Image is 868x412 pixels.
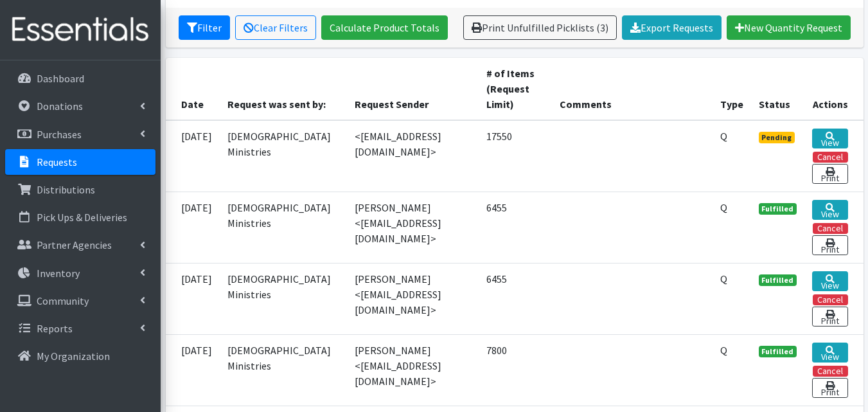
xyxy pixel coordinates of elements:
td: [DATE] [166,120,220,192]
th: Comments [552,58,713,120]
td: [DEMOGRAPHIC_DATA] Ministries [220,120,347,192]
a: Print [812,235,847,255]
a: Reports [5,316,155,341]
p: My Organization [37,350,110,363]
p: Reports [37,322,73,335]
a: Requests [5,149,155,175]
th: Date [166,58,220,120]
button: Cancel [813,366,848,377]
p: Requests [37,156,77,168]
td: [DATE] [166,192,220,263]
td: <[EMAIL_ADDRESS][DOMAIN_NAME]> [347,120,479,192]
a: Community [5,288,155,314]
a: My Organization [5,343,155,369]
a: Print [812,164,847,184]
button: Filter [179,15,230,40]
td: [DEMOGRAPHIC_DATA] Ministries [220,334,347,406]
a: Partner Agencies [5,232,155,258]
td: 6455 [479,263,552,334]
a: Inventory [5,260,155,286]
td: [PERSON_NAME] <[EMAIL_ADDRESS][DOMAIN_NAME]> [347,263,479,334]
th: Status [751,58,805,120]
td: 7800 [479,334,552,406]
p: Dashboard [37,72,84,85]
th: Request Sender [347,58,479,120]
a: View [812,343,847,363]
p: Partner Agencies [37,238,112,251]
td: [DATE] [166,334,220,406]
p: Distributions [37,183,95,196]
a: Calculate Product Totals [321,15,448,40]
span: Fulfilled [759,274,797,286]
abbr: Quantity [720,273,727,285]
abbr: Quantity [720,130,727,143]
a: Clear Filters [235,15,316,40]
span: Pending [759,132,795,143]
td: 6455 [479,192,552,263]
button: Cancel [813,294,848,305]
p: Inventory [37,267,80,280]
a: Print [812,378,847,398]
img: HumanEssentials [5,8,155,51]
td: [DEMOGRAPHIC_DATA] Ministries [220,263,347,334]
a: Print [812,307,847,327]
th: Actions [804,58,863,120]
a: View [812,129,847,148]
td: 17550 [479,120,552,192]
p: Community [37,294,89,307]
a: New Quantity Request [727,15,851,40]
a: Purchases [5,121,155,147]
abbr: Quantity [720,344,727,357]
a: Print Unfulfilled Picklists (3) [463,15,617,40]
th: # of Items (Request Limit) [479,58,552,120]
a: Donations [5,93,155,119]
td: [DEMOGRAPHIC_DATA] Ministries [220,192,347,263]
a: Pick Ups & Deliveries [5,204,155,230]
td: [DATE] [166,263,220,334]
button: Cancel [813,152,848,163]
td: [PERSON_NAME] <[EMAIL_ADDRESS][DOMAIN_NAME]> [347,334,479,406]
p: Pick Ups & Deliveries [37,211,127,224]
abbr: Quantity [720,201,727,214]
td: [PERSON_NAME] <[EMAIL_ADDRESS][DOMAIN_NAME]> [347,192,479,263]
th: Request was sent by: [220,58,347,120]
span: Fulfilled [759,203,797,215]
p: Donations [37,100,83,112]
a: Dashboard [5,66,155,91]
th: Type [713,58,751,120]
a: Export Requests [622,15,722,40]
a: Distributions [5,177,155,202]
p: Purchases [37,128,82,141]
button: Cancel [813,223,848,234]
a: View [812,200,847,220]
a: View [812,271,847,291]
span: Fulfilled [759,346,797,357]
